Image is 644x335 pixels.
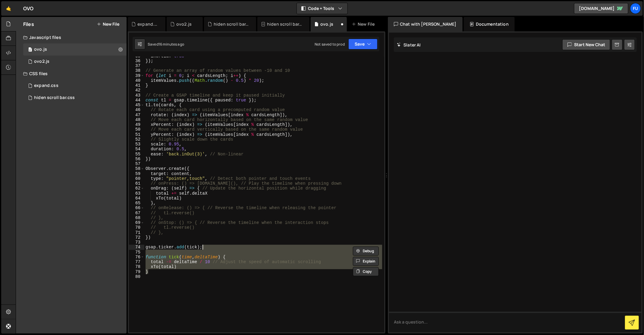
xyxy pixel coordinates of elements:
div: 17267/47816.css [23,92,129,104]
button: New File [97,22,119,27]
div: 49 [129,122,144,127]
a: Fu [630,3,641,14]
div: ovo2.js [176,21,192,27]
div: 52 [129,137,144,142]
div: 77 [129,260,144,264]
div: 69 [129,220,144,225]
div: ovo.js [34,47,47,52]
span: 2 [28,48,32,53]
div: 60 [129,176,144,181]
div: 64 [129,196,144,201]
div: 62 [129,186,144,191]
div: 44 [129,98,144,103]
div: ovo.js [23,43,129,56]
div: 75 [129,250,144,255]
a: [DOMAIN_NAME] [574,3,628,14]
div: hiden scroll bar.css [214,21,249,27]
h2: Slater AI [397,42,421,48]
a: 🤙 [1,1,16,16]
div: 17267/47817.js [23,56,129,68]
div: 61 [129,181,144,186]
div: CSS files [16,68,127,80]
div: Chat with [PERSON_NAME] [388,17,463,31]
button: Save [348,39,378,49]
div: 38 [129,68,144,73]
div: Not saved to prod [315,42,345,47]
div: expand.css [137,21,158,27]
button: Start new chat [562,39,610,50]
div: ovo2.js [34,59,49,64]
div: 39 [129,73,144,78]
button: Explain [353,257,379,266]
div: ovo.js [320,21,333,27]
div: 47 [129,113,144,117]
div: 56 [129,157,144,161]
div: 65 [129,201,144,206]
div: New File [352,21,377,27]
div: 76 [129,255,144,260]
div: OVO [23,5,33,12]
div: 50 [129,127,144,132]
div: Documentation [464,17,515,31]
div: 40 [129,78,144,83]
div: 78 [129,264,144,269]
div: 57 [129,161,144,166]
div: 68 [129,215,144,220]
div: 45 [129,103,144,107]
div: 46 [129,107,144,112]
div: 74 [129,245,144,250]
div: 80 [129,274,144,279]
h2: Files [23,21,34,27]
div: 71 [129,230,144,235]
div: 17267/47820.css [23,80,129,92]
div: 70 [129,225,144,230]
div: 67 [129,211,144,215]
div: 37 [129,63,144,68]
div: Saved [148,42,184,47]
button: Copy [353,267,379,276]
div: 79 [129,270,144,274]
button: Debug [353,247,379,256]
div: 48 [129,117,144,122]
div: 58 [129,166,144,171]
div: Javascript files [16,31,127,43]
button: Code + Tools [297,3,347,14]
div: 36 [129,59,144,63]
div: 43 [129,93,144,98]
div: 72 [129,235,144,240]
div: 59 [129,171,144,176]
div: 41 [129,83,144,88]
div: 42 [129,88,144,93]
div: 63 [129,191,144,196]
div: 73 [129,240,144,245]
div: 16 minutes ago [159,42,184,47]
div: 54 [129,147,144,152]
div: 53 [129,142,144,147]
div: hiden scroll bar.css [34,95,75,101]
div: hiden scroll bar.css [267,21,302,27]
div: 55 [129,152,144,157]
div: expand.css [34,83,58,88]
div: 66 [129,206,144,210]
div: 51 [129,132,144,137]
